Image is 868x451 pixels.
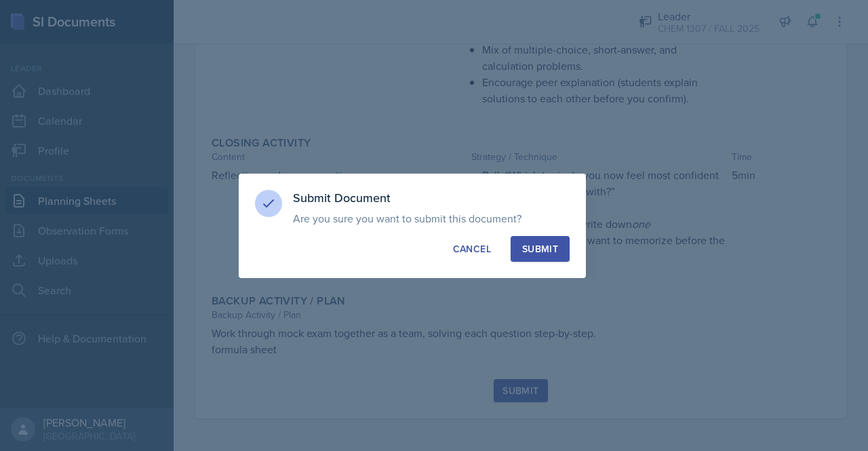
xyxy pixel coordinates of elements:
div: Submit [522,242,558,256]
h3: Submit Document [293,190,570,206]
div: Cancel [453,242,491,256]
p: Are you sure you want to submit this document? [293,212,570,225]
button: Submit [511,236,570,262]
button: Cancel [441,236,502,262]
